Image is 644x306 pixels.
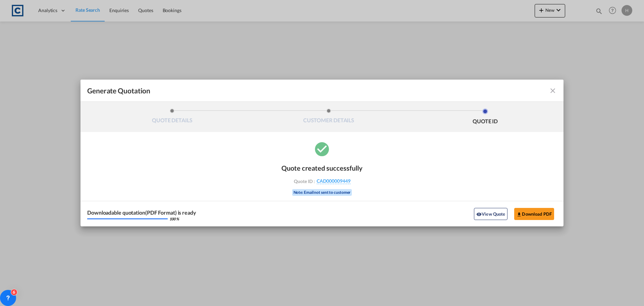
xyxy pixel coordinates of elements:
[283,178,361,184] div: Quote ID :
[474,208,507,220] button: icon-eyeView Quote
[549,87,557,95] md-icon: icon-close fg-AAA8AD cursor m-0
[517,212,522,217] md-icon: icon-download
[292,189,352,196] div: Note: Email not sent to customer
[407,108,563,127] li: QUOTE ID
[80,80,563,226] md-dialog: Generate QuotationQUOTE ...
[281,164,363,172] div: Quote created successfully
[476,212,482,217] md-icon: icon-eye
[251,108,407,127] li: CUSTOMER DETAILS
[169,217,179,221] div: 100 %
[514,208,554,220] button: Download PDF
[317,178,351,184] span: CAD000009449
[314,140,330,157] md-icon: icon-checkbox-marked-circle
[87,86,150,95] span: Generate Quotation
[87,210,196,215] div: Downloadable quotation(PDF Format) is ready
[94,108,251,127] li: QUOTE DETAILS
